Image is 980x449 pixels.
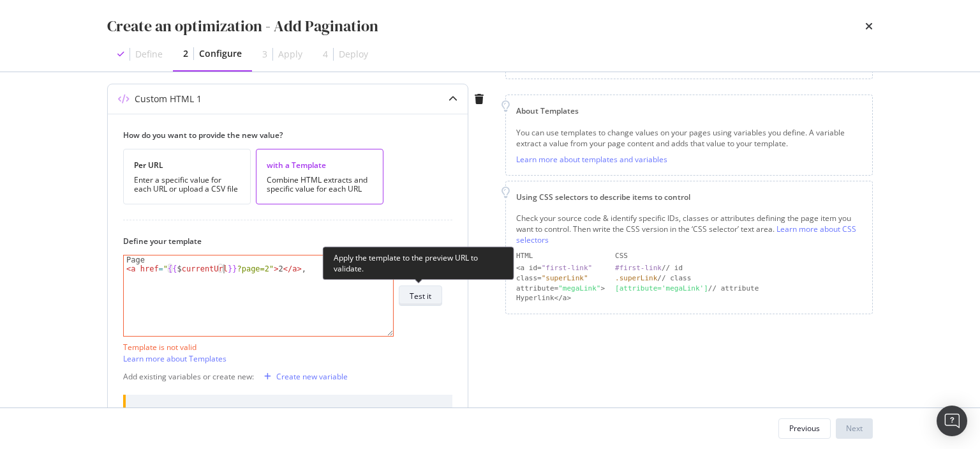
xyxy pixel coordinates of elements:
[516,127,862,149] div: You can use templates to change values on your pages using variables you define. A variable extra...
[516,284,605,294] div: attribute= >
[123,371,254,382] div: Add existing variables or create new:
[516,224,856,245] a: Learn more about CSS selectors
[107,15,378,37] div: Create an optimization - Add Pagination
[339,48,368,61] div: Deploy
[199,47,242,60] div: Configure
[183,47,188,60] div: 2
[410,291,431,301] div: Test it
[558,284,600,293] div: "megaLink"
[516,105,862,116] div: About Templates
[836,418,873,439] button: Next
[846,423,863,434] div: Next
[615,284,862,294] div: // attribute
[135,48,163,61] div: Define
[516,273,605,284] div: class=
[516,263,605,273] div: <a id=
[399,285,442,306] button: Test it
[615,263,862,273] div: // id
[542,274,588,282] div: "superLink"
[516,293,605,303] div: Hyperlink</a>
[516,154,667,165] a: Learn more about templates and variables
[615,274,657,282] div: .superLink
[615,251,862,261] div: CSS
[516,251,605,261] div: HTML
[865,15,873,37] div: times
[542,264,592,272] div: "first-link"
[155,405,290,418] div: unknown block tag: $currentUrl
[259,367,348,387] button: Create new variable
[267,176,373,194] div: Combine HTML extracts and specific value for each URL
[323,247,514,280] div: Apply the template to the preview URL to validate.
[134,160,240,171] div: Per URL
[516,213,862,245] div: Check your source code & identify specific IDs, classes or attributes defining the page item you ...
[123,342,452,353] div: Template is not valid
[123,236,442,247] label: Define your template
[615,264,662,272] div: #first-link
[134,176,240,194] div: Enter a specific value for each URL or upload a CSV file
[262,48,267,61] div: 3
[615,273,862,284] div: // class
[789,423,820,434] div: Previous
[278,48,302,61] div: Apply
[323,48,328,61] div: 4
[135,93,202,105] div: Custom HTML 1
[615,284,708,293] div: [attribute='megaLink']
[123,353,226,364] a: Learn more about Templates
[937,406,967,436] div: Open Intercom Messenger
[516,192,862,202] div: Using CSS selectors to describe items to control
[778,418,831,439] button: Previous
[267,160,373,171] div: with a Template
[123,130,442,141] label: How do you want to provide the new value?
[276,371,348,382] div: Create new variable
